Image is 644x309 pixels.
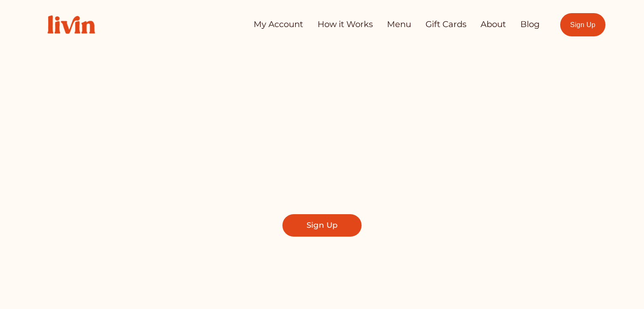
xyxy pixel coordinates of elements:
img: Livin [39,6,104,43]
a: Sign Up [560,13,605,36]
a: My Account [254,16,303,33]
a: How it Works [318,16,373,33]
span: Take Back Your Evenings [138,102,506,144]
a: Blog [520,16,540,33]
a: Gift Cards [426,16,467,33]
a: About [481,16,506,33]
span: Find a local chef who prepares customized, healthy meals in your kitchen [181,157,463,195]
a: Menu [387,16,411,33]
a: Sign Up [282,214,362,237]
